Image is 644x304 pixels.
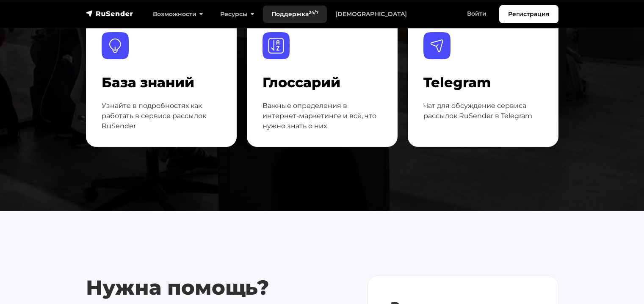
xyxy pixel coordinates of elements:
[459,5,495,22] a: Войти
[499,5,558,23] a: Регистрация
[423,32,451,59] img: Telegram
[247,17,398,147] a: Глоссарий Глоссарий Важные определения в интернет-маркетинге и всё, что нужно знать о них
[212,6,263,23] a: Ресурсы
[263,32,290,59] img: Глоссарий
[86,9,133,18] img: RuSender
[102,32,129,59] img: База знаний
[86,276,347,300] h2: Нужна помощь?
[263,101,382,131] p: Важные определения в интернет-маркетинге и всё, что нужно знать о них
[327,6,415,23] a: [DEMOGRAPHIC_DATA]
[423,101,543,121] p: Чат для обсуждение сервиса рассылок RuSender в Telegram
[144,6,212,23] a: Возможности
[263,6,327,23] a: Поддержка24/7
[86,17,237,147] a: База знаний База знаний Узнайте в подробностях как работать в сервисе рассылок RuSender
[423,75,543,91] h4: Telegram
[263,75,382,91] h4: Глоссарий
[408,17,558,147] a: Telegram Telegram Чат для обсуждение сервиса рассылок RuSender в Telegram
[309,10,318,15] sup: 24/7
[102,75,221,91] h4: База знаний
[102,101,221,131] p: Узнайте в подробностях как работать в сервисе рассылок RuSender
